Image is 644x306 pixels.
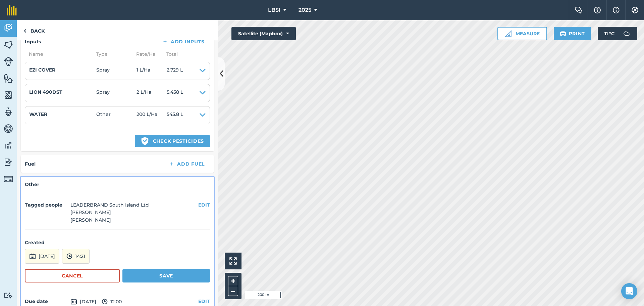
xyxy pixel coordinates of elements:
button: – [228,286,238,296]
button: Add Fuel [163,159,210,169]
summary: LION 490DSTSpray2 L/Ha5.458 L [29,88,206,98]
img: svg+xml;base64,PHN2ZyB4bWxucz0iaHR0cDovL3d3dy53My5vcmcvMjAwMC9zdmciIHdpZHRoPSI1NiIgaGVpZ2h0PSI2MC... [4,40,13,50]
button: Measure [497,27,547,40]
button: Cancel [25,269,120,282]
span: Spray [96,66,137,76]
span: [DATE] [70,298,96,306]
div: Open Intercom Messenger [621,283,637,299]
span: Other [96,111,137,120]
h4: Other [25,181,210,188]
span: 5.458 L [167,88,183,98]
button: EDIT [198,201,210,209]
li: [PERSON_NAME] [70,209,149,216]
img: svg+xml;base64,PD94bWwgdmVyc2lvbj0iMS4wIiBlbmNvZGluZz0idXRmLTgiPz4KPCEtLSBHZW5lcmF0b3I6IEFkb2JlIE... [620,27,633,40]
img: A question mark icon [593,7,601,13]
li: LEADERBRAND South Island Ltd [70,201,149,209]
img: svg+xml;base64,PHN2ZyB4bWxucz0iaHR0cDovL3d3dy53My5vcmcvMjAwMC9zdmciIHdpZHRoPSIxNyIgaGVpZ2h0PSIxNy... [613,6,620,14]
button: Check pesticides [135,135,210,147]
a: Back [17,20,51,40]
span: Name [25,50,92,58]
span: Rate/ Ha [132,50,162,58]
button: EDIT [198,298,210,305]
img: svg+xml;base64,PD94bWwgdmVyc2lvbj0iMS4wIiBlbmNvZGluZz0idXRmLTgiPz4KPCEtLSBHZW5lcmF0b3I6IEFkb2JlIE... [4,140,13,150]
img: svg+xml;base64,PHN2ZyB4bWxucz0iaHR0cDovL3d3dy53My5vcmcvMjAwMC9zdmciIHdpZHRoPSI5IiBoZWlnaHQ9IjI0Ii... [23,27,26,35]
h4: Due date [25,298,68,305]
span: 2 L / Ha [137,88,167,98]
img: svg+xml;base64,PD94bWwgdmVyc2lvbj0iMS4wIiBlbmNvZGluZz0idXRmLTgiPz4KPCEtLSBHZW5lcmF0b3I6IEFkb2JlIE... [29,252,36,260]
h4: WATER [29,111,96,118]
h4: Inputs [25,38,41,45]
span: 1 L / Ha [137,66,167,76]
img: svg+xml;base64,PHN2ZyB4bWxucz0iaHR0cDovL3d3dy53My5vcmcvMjAwMC9zdmciIHdpZHRoPSI1NiIgaGVpZ2h0PSI2MC... [4,90,13,100]
button: Satellite (Mapbox) [231,27,296,40]
img: svg+xml;base64,PD94bWwgdmVyc2lvbj0iMS4wIiBlbmNvZGluZz0idXRmLTgiPz4KPCEtLSBHZW5lcmF0b3I6IEFkb2JlIE... [4,174,13,184]
img: svg+xml;base64,PD94bWwgdmVyc2lvbj0iMS4wIiBlbmNvZGluZz0idXRmLTgiPz4KPCEtLSBHZW5lcmF0b3I6IEFkb2JlIE... [4,23,13,33]
img: svg+xml;base64,PHN2ZyB4bWxucz0iaHR0cDovL3d3dy53My5vcmcvMjAwMC9zdmciIHdpZHRoPSI1NiIgaGVpZ2h0PSI2MC... [4,73,13,83]
button: 14:21 [62,249,90,264]
h4: EZI COVER [29,66,96,74]
img: svg+xml;base64,PD94bWwgdmVyc2lvbj0iMS4wIiBlbmNvZGluZz0idXRmLTgiPz4KPCEtLSBHZW5lcmF0b3I6IEFkb2JlIE... [70,298,77,306]
img: svg+xml;base64,PD94bWwgdmVyc2lvbj0iMS4wIiBlbmNvZGluZz0idXRmLTgiPz4KPCEtLSBHZW5lcmF0b3I6IEFkb2JlIE... [102,298,108,306]
span: 2.729 L [167,66,183,76]
h4: Tagged people [25,201,68,209]
h4: Fuel [25,160,36,168]
span: 545.8 L [167,111,183,120]
span: Type [92,50,132,58]
img: Four arrows, one pointing top left, one top right, one bottom right and the last bottom left [229,257,237,265]
span: 2025 [299,6,311,14]
img: Ruler icon [505,30,512,37]
button: + [228,276,238,286]
button: 11 °C [598,27,637,40]
h4: LION 490DST [29,88,96,96]
span: 200 L / Ha [137,111,167,120]
summary: EZI COVERSpray1 L/Ha2.729 L [29,66,206,76]
img: svg+xml;base64,PD94bWwgdmVyc2lvbj0iMS4wIiBlbmNvZGluZz0idXRmLTgiPz4KPCEtLSBHZW5lcmF0b3I6IEFkb2JlIE... [66,252,72,260]
span: Spray [96,88,137,98]
span: Total [162,50,178,58]
img: svg+xml;base64,PD94bWwgdmVyc2lvbj0iMS4wIiBlbmNvZGluZz0idXRmLTgiPz4KPCEtLSBHZW5lcmF0b3I6IEFkb2JlIE... [4,157,13,167]
button: Add Inputs [157,37,210,46]
span: LBSI [268,6,280,14]
img: svg+xml;base64,PD94bWwgdmVyc2lvbj0iMS4wIiBlbmNvZGluZz0idXRmLTgiPz4KPCEtLSBHZW5lcmF0b3I6IEFkb2JlIE... [4,107,13,117]
img: fieldmargin Logo [7,5,17,15]
span: 12:00 [102,298,122,306]
img: Two speech bubbles overlapping with the left bubble in the forefront [575,7,583,13]
img: svg+xml;base64,PD94bWwgdmVyc2lvbj0iMS4wIiBlbmNvZGluZz0idXRmLTgiPz4KPCEtLSBHZW5lcmF0b3I6IEFkb2JlIE... [4,292,13,299]
button: [DATE] [25,249,59,264]
button: Print [554,27,591,40]
span: 11 ° C [604,27,614,40]
summary: WATEROther200 L/Ha545.8 L [29,111,206,120]
h4: Created [25,239,210,246]
button: Save [122,269,210,282]
img: svg+xml;base64,PD94bWwgdmVyc2lvbj0iMS4wIiBlbmNvZGluZz0idXRmLTgiPz4KPCEtLSBHZW5lcmF0b3I6IEFkb2JlIE... [4,124,13,134]
img: A cog icon [631,7,639,13]
img: svg+xml;base64,PD94bWwgdmVyc2lvbj0iMS4wIiBlbmNvZGluZz0idXRmLTgiPz4KPCEtLSBHZW5lcmF0b3I6IEFkb2JlIE... [4,57,13,66]
img: svg+xml;base64,PHN2ZyB4bWxucz0iaHR0cDovL3d3dy53My5vcmcvMjAwMC9zdmciIHdpZHRoPSIxOSIgaGVpZ2h0PSIyNC... [560,30,566,38]
li: [PERSON_NAME] [70,216,149,224]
